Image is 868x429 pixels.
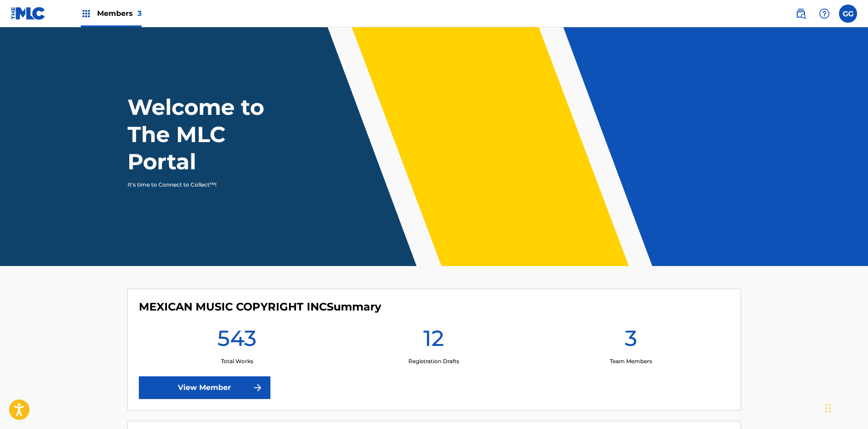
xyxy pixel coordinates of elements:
[610,357,652,365] p: Team Members
[825,394,831,422] div: Arrastrar
[81,8,92,19] img: Top Rightsholders
[792,5,810,23] a: Public Search
[795,8,806,19] img: search
[97,8,142,19] span: Members
[819,8,830,19] img: help
[139,376,270,399] a: View Member
[128,181,285,189] p: It's time to Connect to Collect™!
[128,94,297,175] h1: Welcome to The MLC Portal
[625,325,637,357] h1: 3
[139,300,381,314] h4: MEXICAN MUSIC COPYRIGHT INC
[137,9,142,18] span: 3
[408,357,459,365] p: Registration Drafts
[11,7,46,20] img: MLC Logo
[423,325,444,357] h1: 12
[217,325,256,357] h1: 543
[839,5,857,23] div: User Menu
[252,382,263,393] img: f7272a7cc735f4ea7f67.svg
[823,385,868,429] div: Widget de chat
[221,357,253,365] p: Total Works
[815,5,834,23] div: Help
[823,385,868,429] iframe: Chat Widget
